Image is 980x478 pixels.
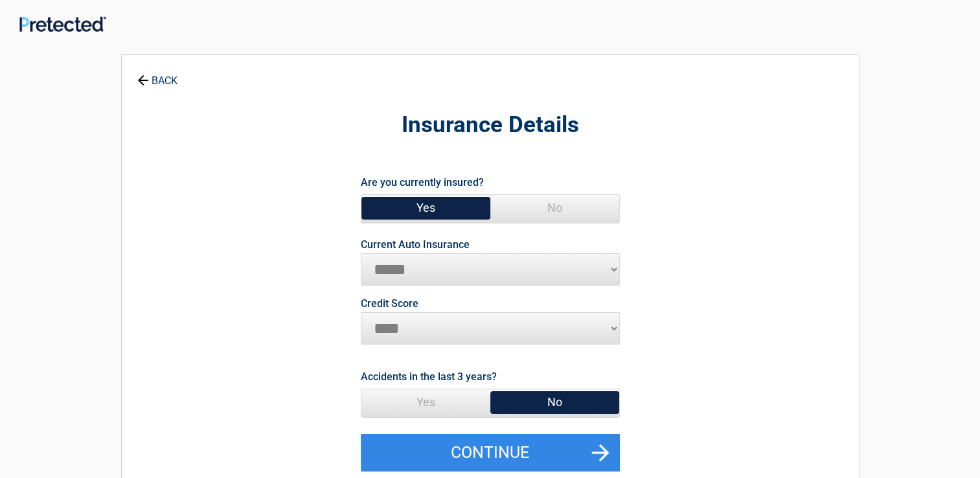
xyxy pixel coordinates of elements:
[135,63,180,86] a: BACK
[193,110,788,141] h2: Insurance Details
[361,299,418,309] label: Credit Score
[361,174,484,191] label: Are you currently insured?
[19,16,106,32] img: Main Logo
[490,195,619,221] span: No
[361,240,470,250] label: Current Auto Insurance
[361,368,497,385] label: Accidents in the last 3 years?
[490,389,619,415] span: No
[361,195,490,221] span: Yes
[361,389,490,415] span: Yes
[361,434,620,472] button: Continue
